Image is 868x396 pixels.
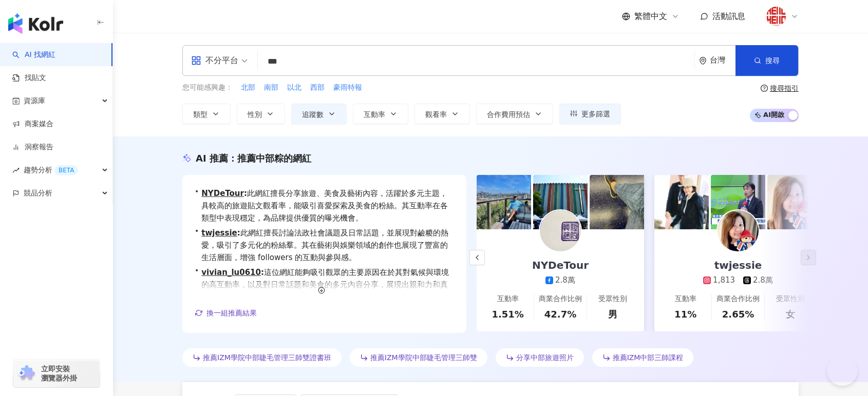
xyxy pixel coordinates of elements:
[770,84,799,92] div: 搜尋指引
[201,189,244,198] a: NYDeTour
[353,104,408,124] button: 互動率
[261,268,264,277] span: :
[24,89,45,112] span: 資源庫
[195,227,454,264] div: •
[608,308,617,321] div: 男
[581,110,610,118] span: 更多篩選
[191,52,238,69] div: 不分平台
[477,229,644,331] a: NYDeTour2.8萬互動率1.51%商業合作比例42.7%受眾性別男
[699,57,707,65] span: environment
[201,228,237,237] a: twjessie
[711,175,765,229] img: post-image
[425,110,447,118] span: 觀看率
[191,55,201,66] span: appstore
[710,56,735,65] div: 台灣
[765,56,780,65] span: 搜尋
[497,294,519,304] div: 互動率
[263,82,279,93] button: 南部
[613,353,684,362] span: 推薦IZM中部三師課程
[555,275,575,286] div: 2.8萬
[654,175,709,229] img: post-image
[414,104,470,124] button: 觀看率
[193,110,207,118] span: 類型
[735,45,798,76] button: 搜尋
[203,353,331,362] span: 推薦IZM學院中部睫毛管理三師雙證書班
[712,11,745,21] span: 活動訊息
[766,7,786,26] img: %E5%A5%BD%E4%BA%8Blogo20180824.png
[761,85,768,92] span: question-circle
[12,142,53,152] a: 洞察報告
[674,308,696,321] div: 11%
[24,182,52,205] span: 競品分析
[590,175,644,229] img: post-image
[12,119,53,129] a: 商案媒合
[24,159,78,182] span: 趨勢分析
[201,266,454,303] span: 這位網紅能夠吸引觀眾的主要原因在於其對氣候與環境的高互動率，以及對日常話題和美食的多元內容分享，展現出親和力和真實感，適合吸引關注母嬰及環保領域的受眾。
[713,275,735,286] div: 1,813
[237,104,285,124] button: 性別
[716,294,760,304] div: 商業合作比例
[540,210,581,251] img: KOL Avatar
[333,82,363,93] button: 豪雨特報
[13,360,100,387] a: chrome extension立即安裝 瀏覽器外掛
[206,309,257,317] span: 換一組推薦結果
[487,110,530,118] span: 合作費用預估
[476,104,553,124] button: 合作費用預估
[287,82,302,93] button: 以北
[477,175,531,229] img: post-image
[54,165,78,175] div: BETA
[559,104,621,124] button: 更多篩選
[310,82,325,93] button: 西部
[776,294,805,304] div: 受眾性別
[16,365,36,382] img: chrome extension
[8,13,63,34] img: logo
[240,82,256,93] button: 北部
[516,353,574,362] span: 分享中部旅遊照片
[201,187,454,224] span: 此網紅擅長分享旅遊、美食及藝術內容，活躍於多元主題，具較高的旅遊貼文觀看率，能吸引喜愛探索及美食的粉絲。其互動率在各類型中表現穩定，為品牌提供優質的曝光機會。
[333,83,362,93] span: 豪雨特報
[12,50,55,60] a: searchAI 找網紅
[634,11,667,22] span: 繁體中文
[12,167,20,174] span: rise
[722,308,754,321] div: 2.65%
[182,104,231,124] button: 類型
[827,355,858,386] iframe: Help Scout Beacon - Open
[244,189,247,198] span: :
[370,353,477,362] span: 推薦IZM學院中部睫毛管理三師雙
[237,228,240,237] span: :
[195,187,454,224] div: •
[310,83,325,93] span: 西部
[598,294,627,304] div: 受眾性別
[786,308,795,321] div: 女
[654,229,822,331] a: twjessie1,8132.8萬互動率11%商業合作比例2.65%受眾性別女
[675,294,696,304] div: 互動率
[237,153,311,164] span: 推薦中部粽的網紅
[201,268,261,277] a: vivian_lu0610
[302,110,324,118] span: 追蹤數
[522,258,599,272] div: NYDeTour
[364,110,385,118] span: 互動率
[201,227,454,264] span: 此網紅擅長討論法政社會議題及日常話題，並展現對鹼糉的熱愛，吸引了多元化的粉絲羣。其在藝術與娛樂領域的創作也展現了豐富的生活層面，增強 followers 的互動與參與感。
[704,258,772,272] div: twjessie
[195,266,454,303] div: •
[196,152,311,165] div: AI 推薦 ：
[41,364,77,383] span: 立即安裝 瀏覽器外掛
[195,305,257,321] button: 換一組推薦結果
[182,83,233,93] span: 您可能感興趣：
[539,294,582,304] div: 商業合作比例
[767,175,822,229] img: post-image
[718,210,759,251] img: KOL Avatar
[287,83,301,93] span: 以北
[753,275,773,286] div: 2.8萬
[291,104,347,124] button: 追蹤數
[248,110,262,118] span: 性別
[264,83,278,93] span: 南部
[492,308,523,321] div: 1.51%
[12,73,46,83] a: 找貼文
[544,308,576,321] div: 42.7%
[241,83,255,93] span: 北部
[533,175,588,229] img: post-image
